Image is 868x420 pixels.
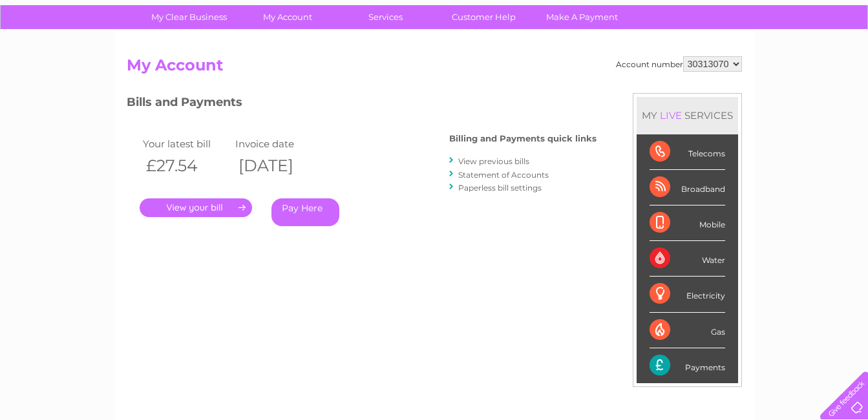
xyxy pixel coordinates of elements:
[650,205,725,241] div: Mobile
[127,93,597,116] h3: Bills and Payments
[458,156,529,166] a: View previous bills
[127,56,742,81] h2: My Account
[30,34,96,73] img: logo.png
[650,241,725,277] div: Water
[458,170,549,180] a: Statement of Accounts
[232,152,325,179] th: [DATE]
[756,55,774,65] a: Blog
[140,135,233,152] td: Your latest bill
[650,134,725,170] div: Telecoms
[458,183,542,193] a: Paperless bill settings
[650,277,725,312] div: Electricity
[129,7,740,63] div: Clear Business is a trading name of Verastar Limited (registered in [GEOGRAPHIC_DATA] No. 3667643...
[709,55,748,65] a: Telecoms
[332,5,439,29] a: Services
[657,109,684,121] div: LIVE
[650,170,725,205] div: Broadband
[136,5,242,29] a: My Clear Business
[624,6,714,23] a: 0333 014 3131
[234,5,341,29] a: My Account
[616,56,742,72] div: Account number
[271,198,339,226] a: Pay Here
[140,198,252,217] a: .
[650,348,725,383] div: Payments
[529,5,635,29] a: Make A Payment
[449,134,597,143] h4: Billing and Payments quick links
[650,313,725,348] div: Gas
[430,5,537,29] a: Customer Help
[637,97,738,134] div: MY SERVICES
[825,55,856,65] a: Log out
[232,135,325,152] td: Invoice date
[782,55,814,65] a: Contact
[640,55,665,65] a: Water
[673,55,701,65] a: Energy
[140,152,233,179] th: £27.54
